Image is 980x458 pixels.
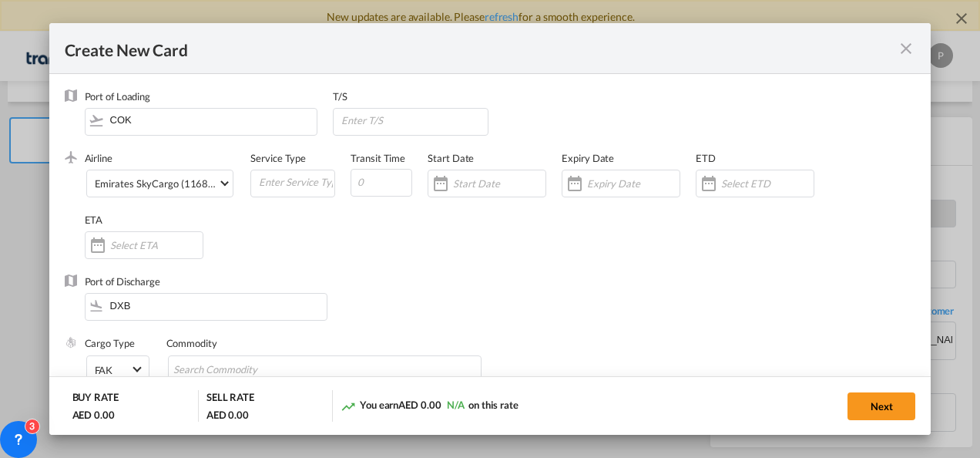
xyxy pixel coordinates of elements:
label: Service Type [250,152,306,164]
input: Expiry Date [587,177,680,190]
label: Airline [85,152,112,164]
input: Enter Port of Discharge [92,294,327,317]
div: AED 0.00 [72,408,115,422]
label: Cargo Type [85,337,135,349]
md-dialog: Create New CardPort ... [49,23,931,436]
div: Create New Card [65,39,898,58]
label: T/S [333,90,347,103]
input: Start Date [453,177,545,190]
button: Next [847,392,915,420]
label: Expiry Date [562,152,614,164]
md-icon: icon-close fg-AAA8AD m-0 pointer [897,39,915,58]
md-select: Select Cargo type: FAK [86,355,149,383]
span: AED 0.00 [398,399,441,411]
input: Select ETA [110,239,203,251]
input: Enter T/S [340,109,488,132]
div: FAK [95,364,113,376]
span: N/A [447,399,465,411]
label: Port of Loading [85,90,151,103]
input: Search Commodity [173,358,314,382]
md-icon: icon-trending-up [341,399,356,414]
input: Select ETD [721,177,814,190]
div: BUY RATE [72,390,119,408]
md-chips-wrap: Chips container with autocompletion. Enter the text area, type text to search, and then use the u... [168,355,482,383]
label: Start Date [428,152,474,164]
img: cargo.png [65,336,77,349]
label: ETA [85,214,103,226]
label: Commodity [166,337,217,349]
label: Port of Discharge [85,275,160,288]
md-select: Select Airline: Emirates SkyCargo (1168-EK / -) [86,170,234,197]
div: Emirates SkyCargo (1168-EK / -) [95,177,240,190]
label: ETD [696,152,716,164]
div: SELL RATE [206,390,254,408]
input: Enter Service Type [257,170,334,194]
div: AED 0.00 [206,408,249,422]
input: 0 [351,169,412,197]
input: Enter Port of Loading [92,109,317,132]
div: You earn on this rate [341,398,519,414]
label: Transit Time [351,152,405,164]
